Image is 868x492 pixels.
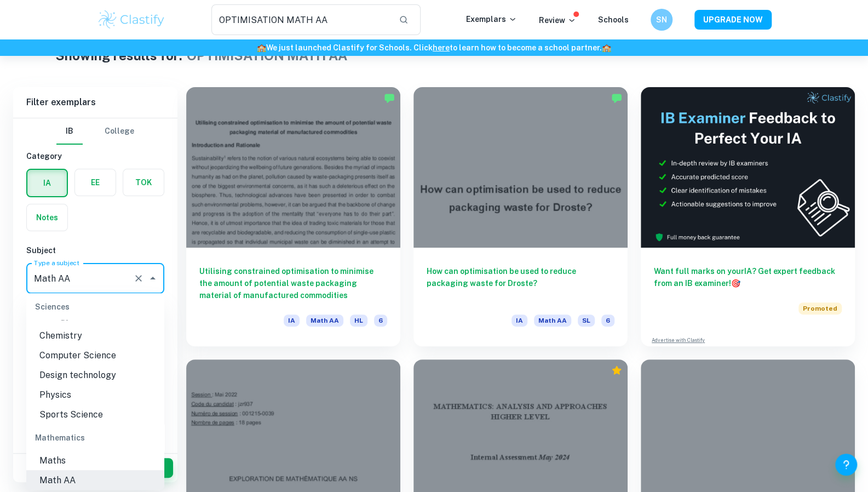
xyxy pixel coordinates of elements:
[75,169,116,196] button: EE
[601,314,614,327] span: 6
[306,314,343,327] span: Math AA
[211,4,390,35] input: Search for any exemplars...
[466,13,517,25] p: Exemplars
[145,271,160,286] button: Close
[26,150,164,162] h6: Category
[651,9,672,31] button: SN
[131,271,146,286] button: Clear
[374,314,387,327] span: 6
[97,9,166,31] img: Clastify logo
[694,10,772,30] button: UPGRADE NOW
[835,454,857,476] button: Help and Feedback
[798,302,842,314] span: Promoted
[578,314,595,327] span: SL
[26,385,164,404] li: Physics
[26,424,164,450] div: Mathematics
[654,265,842,289] h6: Want full marks on your IA ? Get expert feedback from an IB examiner!
[539,14,576,26] p: Review
[26,450,164,470] li: Maths
[13,87,177,118] h6: Filter exemplars
[433,43,450,52] a: here
[26,244,164,256] h6: Subject
[598,15,629,24] a: Schools
[26,365,164,385] li: Design technology
[641,87,855,346] a: Want full marks on yourIA? Get expert feedback from an IB examiner!PromotedAdvertise with Clastify
[2,42,866,54] h6: We just launched Clastify for Schools. Click to learn how to become a school partner.
[534,314,571,327] span: Math AA
[34,258,79,267] label: Type a subject
[186,87,400,346] a: Utilising constrained optimisation to minimise the amount of potential waste packaging material o...
[611,365,622,376] div: Premium
[26,325,164,345] li: Chemistry
[27,204,67,231] button: Notes
[26,404,164,424] li: Sports Science
[26,293,164,319] div: Sciences
[641,87,855,248] img: Thumbnail
[199,265,387,301] h6: Utilising constrained optimisation to minimise the amount of potential waste packaging material o...
[602,43,611,52] span: 🏫
[413,87,628,346] a: How can optimisation be used to reduce packaging waste for Droste?IAMath AASL6
[26,470,164,490] li: Math AA
[611,93,622,104] img: Marked
[284,314,300,327] span: IA
[105,118,134,145] button: College
[27,170,67,196] button: IA
[652,336,705,344] a: Advertise with Clastify
[511,314,527,327] span: IA
[427,265,614,301] h6: How can optimisation be used to reduce packaging waste for Droste?
[350,314,367,327] span: HL
[123,169,164,196] button: TOK
[56,118,134,145] div: Filter type choice
[384,93,395,104] img: Marked
[731,279,740,288] span: 🎯
[655,14,668,26] h6: SN
[56,118,83,145] button: IB
[257,43,266,52] span: 🏫
[26,345,164,365] li: Computer Science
